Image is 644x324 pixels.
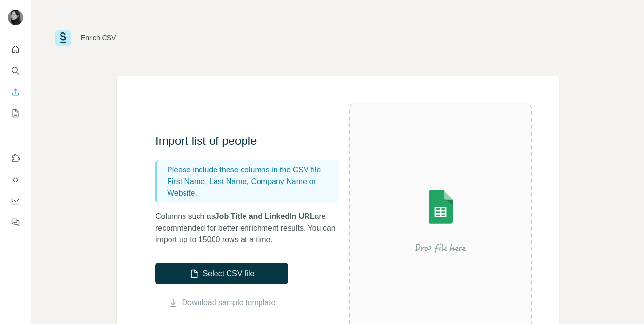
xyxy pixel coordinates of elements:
[167,176,336,199] p: First Name, Last Name, Company Name or Website.
[8,150,23,167] button: Use Surfe on LinkedIn
[611,291,634,314] iframe: Intercom live chat
[155,133,349,149] h3: Import list of people
[55,30,71,46] img: Surfe Logo
[8,83,23,101] button: Enrich CSV
[8,10,23,25] img: Avatar
[8,62,23,79] button: Search
[8,41,23,58] button: Quick start
[8,105,23,122] button: My lists
[8,214,23,231] button: Feedback
[8,171,23,188] button: Use Surfe API
[8,192,23,210] button: Dashboard
[155,263,288,284] button: Select CSV file
[167,164,336,176] p: Please include these columns in the CSV file:
[155,211,349,246] p: Columns such as are recommended for better enrichment results. You can import up to 15000 rows at...
[182,297,276,309] a: Download sample template
[215,212,315,220] span: Job Title and LinkedIn URL
[155,297,288,309] button: Download sample template
[353,163,528,279] img: Surfe Illustration - Drop file here or select below
[81,33,116,43] div: Enrich CSV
